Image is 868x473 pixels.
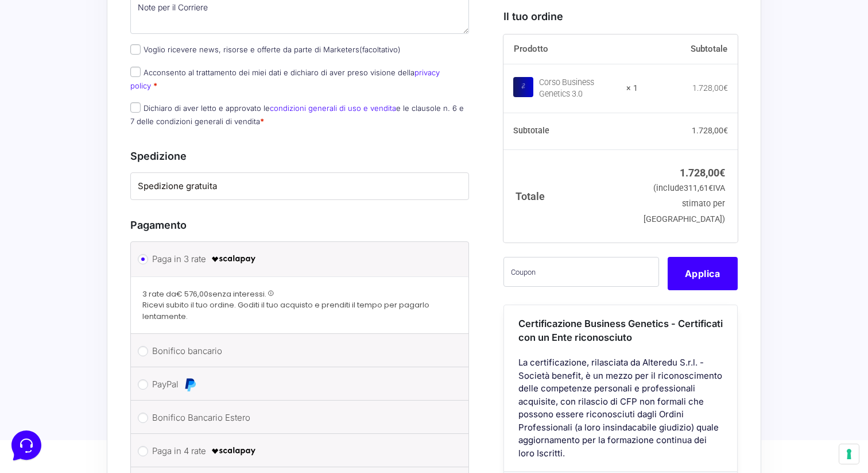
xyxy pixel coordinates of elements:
[99,383,130,394] p: Messaggi
[152,409,443,426] label: Bonifico Bancario Estero
[138,180,462,193] label: Spedizione gratuita
[503,34,638,64] th: Prodotto
[18,66,41,89] img: dark
[34,383,54,394] p: Home
[684,183,713,193] span: 311,61
[130,67,141,77] input: Acconsento al trattamento dei miei dati e dichiaro di aver preso visione dellaprivacy policy
[102,46,211,55] a: [DEMOGRAPHIC_DATA] tutto
[708,183,713,193] span: €
[692,126,728,135] bdi: 1.728,00
[513,76,533,97] img: Corso Business Genetics 3.0
[48,64,175,76] span: [PERSON_NAME]
[504,356,737,471] div: La certificazione, rilasciata da Alteredu S.r.l. - Società benefit, è un mezzo per il riconoscime...
[503,9,738,24] h3: Il tuo ordine
[9,9,193,28] h2: Ciao da Marketers 👋
[130,68,440,90] label: Acconsento al trattamento dei miei dati e dichiaro di aver preso visione della
[152,376,443,393] label: PayPal
[644,183,725,224] small: (include IVA stimato per [GEOGRAPHIC_DATA])
[130,102,141,113] input: Dichiaro di aver letto e approvato lecondizioni generali di uso e venditae le clausole n. 6 e 7 d...
[150,367,220,394] button: Aiuto
[182,64,211,75] p: 6 mesi fa
[668,256,738,290] button: Applica
[177,383,193,394] p: Aiuto
[130,217,469,233] h3: Pagamento
[723,83,728,93] span: €
[680,166,725,178] bdi: 1.728,00
[9,428,44,463] iframe: Customerly Messenger Launcher
[130,45,401,54] label: Voglio ricevere news, risorse e offerte da parte di Marketers
[503,149,638,242] th: Totale
[122,145,211,154] a: Apri Centro Assistenza
[75,106,169,115] span: Inizia una conversazione
[26,170,188,181] input: Cerca un articolo...
[130,103,464,126] label: Dichiaro di aver letto e approvato le e le clausole n. 6 e 7 delle condizioni generali di vendita
[839,444,859,464] button: Le tue preferenze relative al consenso per le tecnologie di tracciamento
[638,34,738,64] th: Subtotale
[48,78,175,90] p: Come dicevo prima, se hai copymastery ma non hai un abbonamento attivo a PRO. Questo spazio non è...
[9,367,80,394] button: Home
[518,317,723,343] span: Certificazione Business Genetics - Certificati con un Ente riconosciuto
[503,113,638,149] th: Subtotale
[18,46,98,55] span: Le tue conversazioni
[211,252,257,266] img: scalapay-logo-black.png
[723,126,728,135] span: €
[359,45,401,54] span: (facoltativo)
[211,444,257,458] img: scalapay-logo-black.png
[539,77,619,100] div: Corso Business Genetics 3.0
[14,60,216,94] a: [PERSON_NAME]Come dicevo prima, se hai copymastery ma non hai un abbonamento attivo a PRO. Questo...
[130,44,141,55] input: Voglio ricevere news, risorse e offerte da parte di Marketers(facoltativo)
[626,83,638,94] strong: × 1
[18,99,211,122] button: Inizia una conversazione
[183,378,197,391] img: PayPal
[130,148,469,164] h3: Spedizione
[152,443,443,460] label: Paga in 4 rate
[152,251,443,268] label: Paga in 3 rate
[503,256,659,286] input: Coupon
[270,103,396,113] a: condizioni generali di uso e vendita
[18,145,90,154] span: Trova una risposta
[719,166,725,178] span: €
[152,343,443,360] label: Bonifico bancario
[692,83,728,93] bdi: 1.728,00
[80,367,150,394] button: Messaggi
